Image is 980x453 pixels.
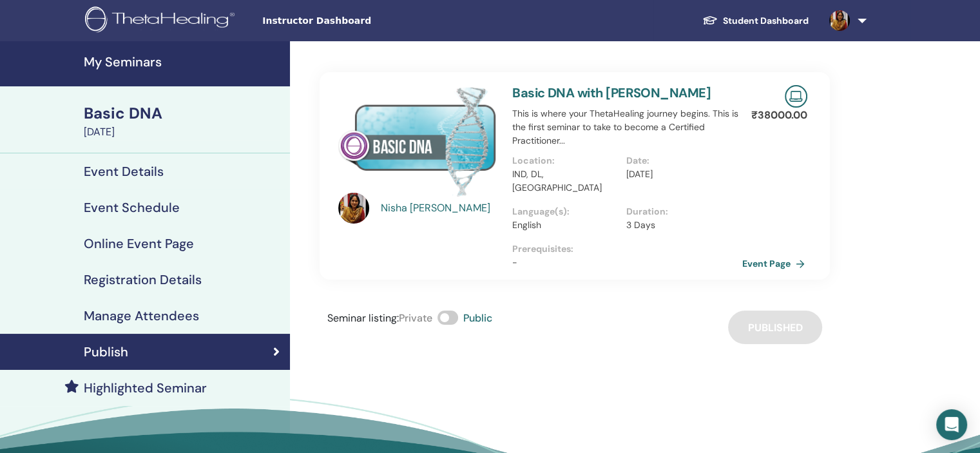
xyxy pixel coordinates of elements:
p: [DATE] [626,168,733,181]
span: Private [399,311,432,325]
h4: Publish [84,344,128,360]
h4: Event Schedule [84,200,180,215]
img: default.jpg [338,193,369,224]
p: - [512,256,740,269]
img: logo.png [85,6,239,35]
div: Basic DNA [84,102,282,124]
div: Open Intercom Messenger [936,409,967,440]
a: Basic DNA[DATE] [76,102,290,140]
a: Basic DNA with [PERSON_NAME] [512,84,711,101]
h4: My Seminars [84,54,282,70]
div: [DATE] [84,124,282,140]
span: Public [463,311,492,325]
p: Language(s) : [512,205,619,218]
a: Event Page [742,254,810,273]
h4: Manage Attendees [84,308,199,323]
p: ₹ 38000.00 [751,108,807,123]
span: Instructor Dashboard [262,14,456,28]
img: Live Online Seminar [785,85,807,108]
h4: Highlighted Seminar [84,380,207,396]
a: Nisha [PERSON_NAME] [381,200,500,216]
p: Date : [626,154,733,168]
span: Seminar listing : [327,311,399,325]
p: 3 Days [626,218,733,232]
p: Location : [512,154,619,168]
h4: Event Details [84,164,164,179]
img: graduation-cap-white.svg [702,15,718,26]
img: Basic DNA [338,85,497,197]
a: Student Dashboard [692,9,819,33]
h4: Online Event Page [84,236,194,251]
p: This is where your ThetaHealing journey begins. This is the first seminar to take to become a Cer... [512,107,740,148]
p: Prerequisites : [512,242,740,256]
p: Duration : [626,205,733,218]
h4: Registration Details [84,272,202,287]
img: default.jpg [829,10,850,31]
p: IND, DL, [GEOGRAPHIC_DATA] [512,168,619,195]
p: English [512,218,619,232]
